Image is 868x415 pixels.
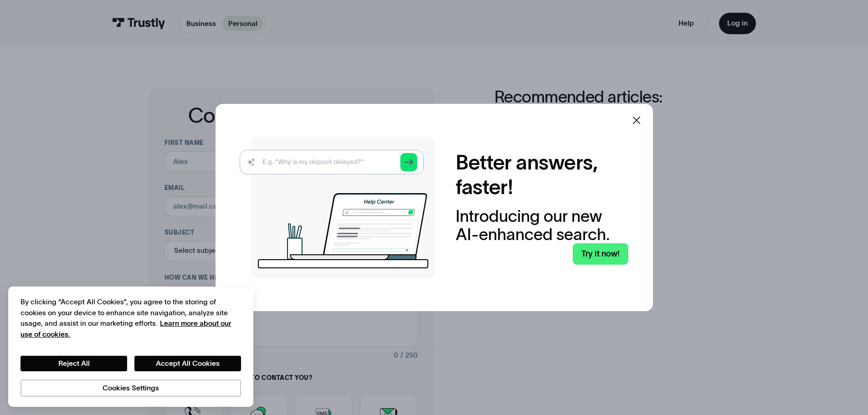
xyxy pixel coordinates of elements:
div: Introducing our new AI-enhanced search. [456,207,628,243]
a: Try it now! [573,243,628,265]
div: Cookie banner [8,287,253,407]
button: Reject All [21,356,127,371]
div: By clicking “Accept All Cookies”, you agree to the storing of cookies on your device to enhance s... [21,297,241,339]
button: Accept All Cookies [134,356,241,371]
div: Privacy [21,297,241,396]
h2: Better answers, faster! [456,150,628,200]
button: Cookies Settings [21,379,241,397]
